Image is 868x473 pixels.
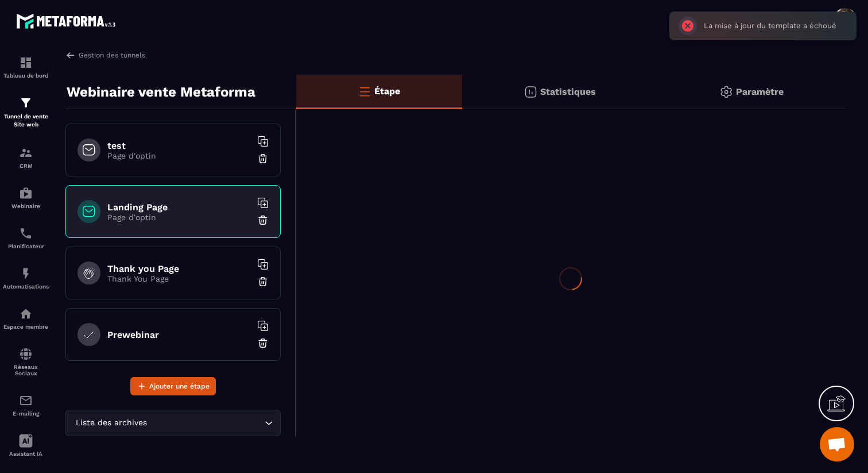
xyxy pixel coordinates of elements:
a: Assistant IA [3,425,49,466]
a: Gestion des tunnels [65,50,145,60]
a: automationsautomationsEspace membre [3,298,49,339]
p: Page d'optin [107,213,251,222]
a: formationformationCRM [3,137,49,178]
img: setting-gr.5f69749f.svg [719,85,733,99]
p: Thank You Page [107,274,251,283]
img: logo [16,10,119,32]
a: formationformationTunnel de vente Site web [3,87,49,137]
img: social-network [19,347,33,361]
p: Réseaux Sociaux [3,364,49,376]
p: Automatisations [3,283,49,290]
h6: Landing Page [107,202,251,213]
a: schedulerschedulerPlanificateur [3,218,49,258]
a: automationsautomationsAutomatisations [3,258,49,298]
img: formation [19,56,33,70]
h6: Thank you Page [107,263,251,274]
img: formation [19,146,33,160]
p: Webinaire vente Metaforma [67,80,255,103]
img: automations [19,267,33,280]
p: Statistiques [540,86,596,97]
img: email [19,394,33,407]
button: Ajouter une étape [130,377,216,395]
p: Webinaire [3,203,49,209]
p: Étape [374,86,400,97]
p: Page d'optin [107,151,251,160]
p: Planificateur [3,243,49,249]
p: Tunnel de vente Site web [3,113,49,129]
h6: test [107,140,251,151]
a: emailemailE-mailing [3,385,49,425]
div: Search for option [65,410,281,436]
img: bars-o.4a397970.svg [358,84,371,98]
a: automationsautomationsWebinaire [3,178,49,218]
img: trash [257,153,269,164]
a: formationformationTableau de bord [3,47,49,87]
img: trash [257,276,269,287]
p: Paramètre [736,86,784,97]
p: Assistant IA [3,451,49,457]
img: trash [257,214,269,226]
p: Tableau de bord [3,72,49,79]
div: Ouvrir le chat [820,427,854,462]
img: automations [19,186,33,200]
img: automations [19,307,33,321]
span: Liste des archives [73,417,149,429]
p: E-mailing [3,410,49,417]
img: formation [19,96,33,110]
p: CRM [3,163,49,169]
img: arrow [65,50,76,60]
input: Search for option [149,417,262,429]
p: Espace membre [3,324,49,330]
a: social-networksocial-networkRéseaux Sociaux [3,339,49,385]
img: trash [257,337,269,349]
span: Ajouter une étape [149,380,210,392]
h6: Prewebinar [107,329,251,340]
img: stats.20deebd0.svg [524,85,537,99]
img: scheduler [19,226,33,240]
